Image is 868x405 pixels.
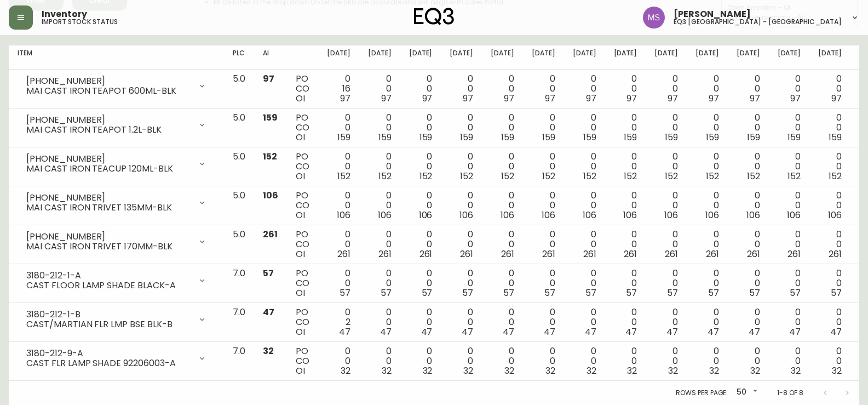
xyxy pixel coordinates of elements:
[296,307,309,337] div: PO CO
[327,191,350,220] div: 0 0
[414,8,455,25] img: logo
[419,170,433,182] span: 152
[327,346,350,376] div: 0 0
[695,152,719,181] div: 0 0
[695,230,719,259] div: 0 0
[585,326,596,338] span: 47
[737,152,760,181] div: 0 0
[573,346,596,376] div: 0 0
[705,209,719,221] span: 106
[337,170,350,182] span: 152
[296,191,309,220] div: PO CO
[491,152,514,181] div: 0 0
[818,230,842,259] div: 0 0
[409,191,433,220] div: 0 0
[296,287,305,299] span: OI
[542,248,555,260] span: 261
[667,287,678,299] span: 57
[818,113,842,142] div: 0 0
[695,191,719,220] div: 0 0
[327,152,350,181] div: 0 0
[26,310,191,320] div: 3180-212-1-B
[296,74,309,104] div: PO CO
[18,346,215,370] div: 3180-212-9-ACAST FLR LAMP SHADE 92206003-A
[368,113,392,142] div: 0 0
[18,152,215,176] div: [PHONE_NUMBER]MAI CAST IRON TEACUP 120ML-BLK
[614,230,637,259] div: 0 0
[381,92,392,105] span: 97
[790,92,801,105] span: 97
[450,346,473,376] div: 0 0
[409,307,433,337] div: 0 0
[460,248,473,260] span: 261
[441,45,482,70] th: [DATE]
[545,364,555,377] span: 32
[750,92,760,105] span: 97
[224,147,254,186] td: 5.0
[327,269,350,298] div: 0 0
[674,19,842,25] h5: eq3 [GEOGRAPHIC_DATA] - [GEOGRAPHIC_DATA]
[654,191,678,220] div: 0 0
[737,230,760,259] div: 0 0
[654,269,678,298] div: 0 0
[542,170,555,182] span: 152
[491,74,514,104] div: 0 0
[706,248,719,260] span: 261
[665,131,678,144] span: 159
[626,92,637,105] span: 97
[296,364,305,377] span: OI
[687,45,728,70] th: [DATE]
[368,307,392,337] div: 0 0
[26,232,191,242] div: [PHONE_NUMBER]
[296,346,309,376] div: PO CO
[749,326,760,338] span: 47
[340,92,350,105] span: 97
[668,92,678,105] span: 97
[787,248,801,260] span: 261
[26,271,191,281] div: 3180-212-1-A
[665,248,678,260] span: 261
[695,113,719,142] div: 0 0
[583,170,596,182] span: 152
[378,170,392,182] span: 152
[828,209,842,221] span: 106
[450,152,473,181] div: 0 0
[778,152,801,181] div: 0 0
[378,248,392,260] span: 261
[327,113,350,142] div: 0 0
[504,92,514,105] span: 97
[26,86,191,96] div: MAI CAST IRON TEAPOT 600ML-BLK
[368,230,392,259] div: 0 0
[664,209,678,221] span: 106
[532,307,555,337] div: 0 0
[778,191,801,220] div: 0 0
[318,45,359,70] th: [DATE]
[623,209,637,221] span: 106
[818,191,842,220] div: 0 0
[409,113,433,142] div: 0 0
[423,364,433,377] span: 32
[503,326,514,338] span: 47
[501,248,514,260] span: 261
[532,269,555,298] div: 0 0
[450,113,473,142] div: 0 0
[654,152,678,181] div: 0 0
[708,287,719,299] span: 57
[542,131,555,144] span: 159
[26,115,191,125] div: [PHONE_NUMBER]
[583,131,596,144] span: 159
[778,346,801,376] div: 0 0
[545,92,555,105] span: 97
[42,10,87,19] span: Inventory
[419,248,433,260] span: 261
[809,45,850,70] th: [DATE]
[818,152,842,181] div: 0 0
[26,242,191,252] div: MAI CAST IRON TRIVET 170MM-BLK
[625,326,637,338] span: 47
[263,150,277,163] span: 152
[818,74,842,104] div: 0 0
[501,131,514,144] span: 159
[532,152,555,181] div: 0 0
[709,364,719,377] span: 32
[614,152,637,181] div: 0 0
